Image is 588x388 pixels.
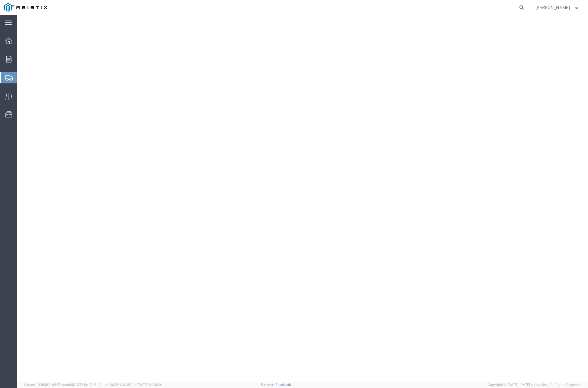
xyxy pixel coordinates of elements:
[72,383,97,386] span: [DATE] 10:47:06
[261,383,276,386] a: Support
[535,4,580,11] button: [PERSON_NAME]
[24,383,97,386] span: Server: 2025.19.0-d447cefac8f
[535,4,570,11] span: Joshua Nunez
[99,383,162,386] span: Client: 2025.19.0-129fbcf
[488,382,581,387] span: Copyright © [DATE]-[DATE] Agistix Inc., All Rights Reserved
[138,383,162,386] span: [DATE] 09:39:01
[17,15,588,382] iframe: FS Legacy Container
[275,383,291,386] a: Feedback
[4,3,47,12] img: logo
